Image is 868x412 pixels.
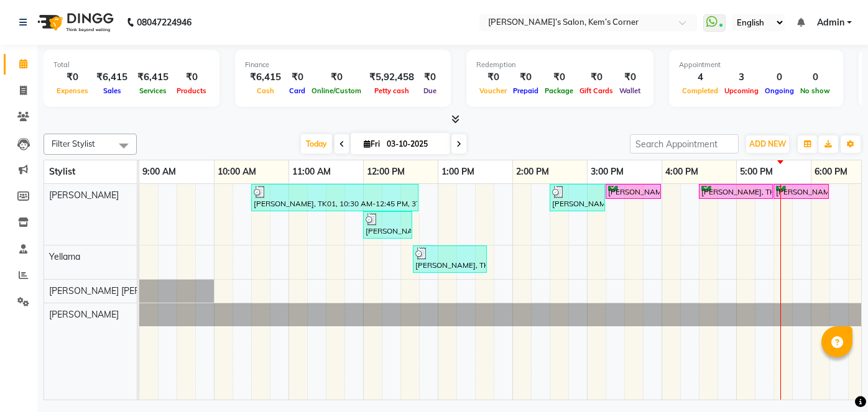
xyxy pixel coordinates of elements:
span: Products [173,86,210,95]
a: 10:00 AM [215,163,259,181]
span: Package [542,86,576,95]
a: 4:00 PM [662,163,701,181]
span: Online/Custom [308,86,364,95]
span: Admin [817,16,844,29]
div: ₹5,92,458 [364,70,419,85]
span: Yellama [49,251,80,262]
span: Today [301,134,332,153]
span: Fri [361,139,383,149]
a: 3:00 PM [588,163,627,181]
span: Ongoing [762,86,797,95]
iframe: chat widget [816,362,856,400]
div: ₹0 [576,70,616,85]
a: 2:00 PM [513,163,552,181]
div: ₹0 [173,70,210,85]
div: 0 [797,70,833,85]
div: [PERSON_NAME], TK01, 10:30 AM-12:45 PM, 3TENX TREATMENT SPSA,[DEMOGRAPHIC_DATA] hair cut with ([P... [252,186,417,209]
span: Sales [100,86,124,95]
div: 3 [721,70,762,85]
span: [PERSON_NAME] [PERSON_NAME] [49,285,191,296]
div: 4 [679,70,721,85]
div: Total [53,60,210,70]
div: [PERSON_NAME], TK06, 02:30 PM-03:15 PM, [DEMOGRAPHIC_DATA] hair cut with ([PERSON_NAME]) [551,186,604,209]
a: 9:00 AM [139,163,179,181]
input: Search Appointment [630,134,739,153]
button: ADD NEW [746,135,789,153]
span: Cash [254,86,277,95]
img: logo [32,5,117,40]
div: ₹0 [308,70,364,85]
a: 6:00 PM [811,163,851,181]
div: ₹6,415 [91,70,132,85]
span: Upcoming [721,86,762,95]
div: ₹6,415 [245,70,286,85]
a: 5:00 PM [737,163,776,181]
span: Card [286,86,308,95]
div: ₹0 [286,70,308,85]
div: [PERSON_NAME], TK04, 03:15 PM-04:00 PM, [DEMOGRAPHIC_DATA] hair cut with ([PERSON_NAME]) [607,186,660,198]
div: [PERSON_NAME], TK02, 12:00 PM-12:40 PM, Haircut - [DEMOGRAPHIC_DATA] Hair Cut ([PERSON_NAME]) [364,213,411,237]
div: ₹0 [542,70,576,85]
span: ADD NEW [749,139,786,149]
span: Voucher [476,86,510,95]
div: ₹0 [476,70,510,85]
span: Wallet [616,86,644,95]
span: Petty cash [371,86,412,95]
div: [PERSON_NAME], TK07, 05:30 PM-06:15 PM, [DEMOGRAPHIC_DATA] hair cut with ([PERSON_NAME]) [775,186,828,198]
div: 0 [762,70,797,85]
span: Services [136,86,170,95]
div: ₹0 [616,70,644,85]
span: Due [420,86,440,95]
div: Finance [245,60,441,70]
div: Appointment [679,60,833,70]
div: [PERSON_NAME], TK02, 12:40 PM-01:40 PM, Hairwash - Waist Length [414,247,486,271]
b: 08047224946 [137,5,192,40]
span: Gift Cards [576,86,616,95]
a: 12:00 PM [364,163,408,181]
a: 11:00 AM [289,163,334,181]
span: Completed [679,86,721,95]
span: Filter Stylist [52,139,95,149]
a: 1:00 PM [438,163,478,181]
div: ₹0 [53,70,91,85]
span: Stylist [49,166,75,177]
span: Expenses [53,86,91,95]
span: Prepaid [510,86,542,95]
span: [PERSON_NAME] [49,309,119,320]
div: ₹6,415 [132,70,173,85]
div: [PERSON_NAME], TK05, 04:30 PM-05:30 PM, Hairwash with blowdry - Waist Length [700,186,772,198]
div: Redemption [476,60,644,70]
span: No show [797,86,833,95]
div: ₹0 [510,70,542,85]
div: ₹0 [419,70,441,85]
span: [PERSON_NAME] [49,190,119,201]
input: 2025-10-03 [383,135,445,153]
